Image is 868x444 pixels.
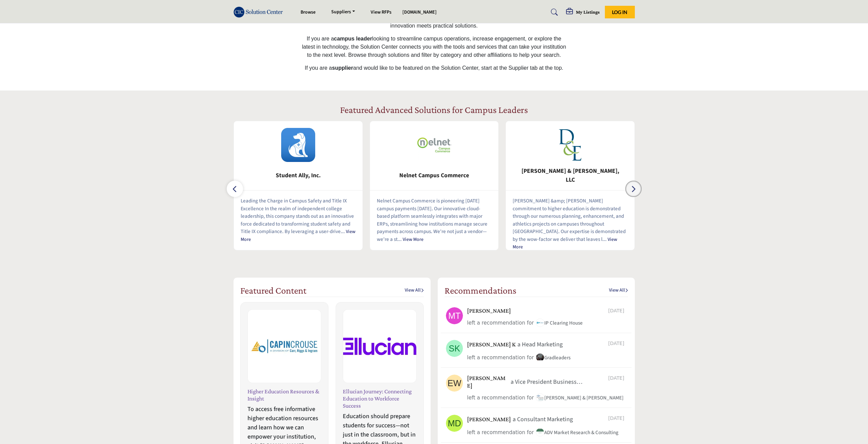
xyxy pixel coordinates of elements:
h5: [PERSON_NAME] K [467,341,516,348]
b: Nelnet Campus Commerce [380,167,488,185]
span: Student Ally, Inc. [244,171,352,180]
p: Nelnet Campus Commerce is pioneering [DATE] campus payments [DATE]. Our innovative cloud-based pl... [377,197,492,243]
h5: [PERSON_NAME] [467,307,511,315]
h5: My Listings [576,9,600,15]
span: left a recommendation for [467,395,534,401]
span: [PERSON_NAME] & [PERSON_NAME] [536,394,624,401]
img: avtar-image [446,415,463,432]
h3: Higher Education Resources & Insight [247,388,321,402]
b: Derck & Edson, LLC [516,167,624,185]
img: Logo of Ellucian, click to view details [343,310,416,383]
a: Student Ally, Inc. [234,167,363,185]
span: left a recommendation for [467,355,534,361]
a: imageGradleaders [536,354,570,362]
h2: Featured Advanced Solutions for Campus Leaders [340,104,528,116]
p: a Head Marketing [517,340,563,349]
a: View All [609,287,628,294]
a: [PERSON_NAME] & [PERSON_NAME], LLC [506,167,634,185]
span: If you are a and would like to be featured on the Solution Center, start at the Supplier tab at t... [305,65,563,71]
h3: Ellucian Journey: Connecting Education to Workforce Success [343,388,417,409]
img: avtar-image [446,307,463,324]
span: IP Clearing House [536,319,583,327]
span: left a recommendation for [467,429,534,435]
h5: [PERSON_NAME] [467,416,511,423]
img: image [536,428,544,437]
span: [PERSON_NAME] & [PERSON_NAME], LLC [516,167,624,185]
button: Log In [605,6,635,18]
span: [DATE] [608,375,626,382]
img: Site Logo [234,6,287,18]
a: View RFPs [371,9,391,16]
a: imageADV Market Research & Consulting [536,429,618,437]
span: [DATE] [608,340,626,347]
a: imageIP Clearing House [536,319,583,328]
a: View More [403,236,423,243]
span: Gradleaders [536,354,570,361]
img: Nelnet Campus Commerce [417,128,451,162]
a: Search [544,7,562,18]
span: Nelnet Campus Commerce [380,171,488,180]
img: Student Ally, Inc. [281,128,315,162]
a: Nelnet Campus Commerce [370,167,499,185]
h5: [PERSON_NAME] [467,375,509,389]
span: ... [602,236,607,243]
span: left a recommendation for [467,320,534,326]
a: Suppliers [326,7,360,17]
a: Browse [301,9,316,16]
strong: campus leader [334,36,372,42]
span: [DATE] [608,415,626,422]
img: avtar-image [446,340,463,357]
strong: supplier [332,65,353,71]
p: [PERSON_NAME] &amp; [PERSON_NAME] commitment to higher education is demonstrated through our nume... [513,197,628,251]
a: [DOMAIN_NAME] [402,9,437,16]
img: image [536,353,544,362]
span: [DATE] [608,307,626,314]
span: Log In [612,9,627,15]
p: Leading the Charge in Campus Safety and Title IX Excellence In the realm of independent college l... [241,197,356,243]
p: a Vice President Business Development [511,377,608,387]
img: Derck & Edson, LLC [553,128,587,162]
b: Student Ally, Inc. [244,167,352,185]
a: View All [405,287,424,294]
img: image [536,393,544,402]
img: Logo of CapinCrouse, click to view details [248,310,321,383]
span: ... [341,228,345,235]
span: ... [398,236,402,243]
a: image[PERSON_NAME] & [PERSON_NAME] [536,394,624,402]
h2: Featured Content [240,285,306,296]
img: image [536,318,544,327]
h2: Recommendations [445,285,516,296]
p: a Consultant Marketing [513,415,573,424]
img: avtar-image [446,375,463,392]
span: ADV Market Research & Consulting [536,429,618,436]
div: My Listings [566,8,600,16]
span: If you are a looking to streamline campus operations, increase engagement, or explore the latest ... [302,36,566,58]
